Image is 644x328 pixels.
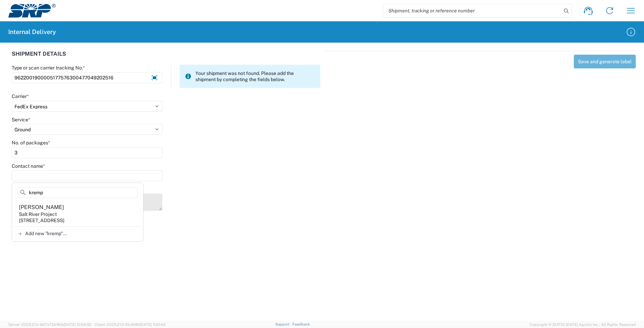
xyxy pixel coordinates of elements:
[8,322,92,327] span: Server: 2025.21.0-667a72bf6fa
[12,93,29,99] label: Carrier
[195,70,315,83] span: Your shipment was not found. Please add the shipment by completing the fields below.
[25,230,67,237] span: Add new "kremp"...
[12,140,50,146] label: No. of packages
[8,4,56,18] img: srp
[19,211,57,217] div: Salt River Project
[64,322,92,327] span: [DATE] 10:54:32
[8,28,56,36] h2: Internal Delivery
[95,322,165,327] span: Client: 2025.21.0-f0c8481
[140,322,165,327] span: [DATE] 11:51:43
[19,217,64,223] div: [STREET_ADDRESS]
[530,321,636,328] span: Copyright © [DATE]-[DATE] Agistix Inc., All Rights Reserved
[12,163,45,169] label: Contact name
[12,117,30,123] label: Service
[12,65,85,71] label: Type or scan carrier tracking No.
[292,322,310,326] a: Feedback
[12,51,320,65] div: SHIPMENT DETAILS
[19,204,64,211] div: [PERSON_NAME]
[383,4,561,17] input: Shipment, tracking or reference number
[275,322,292,326] a: Support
